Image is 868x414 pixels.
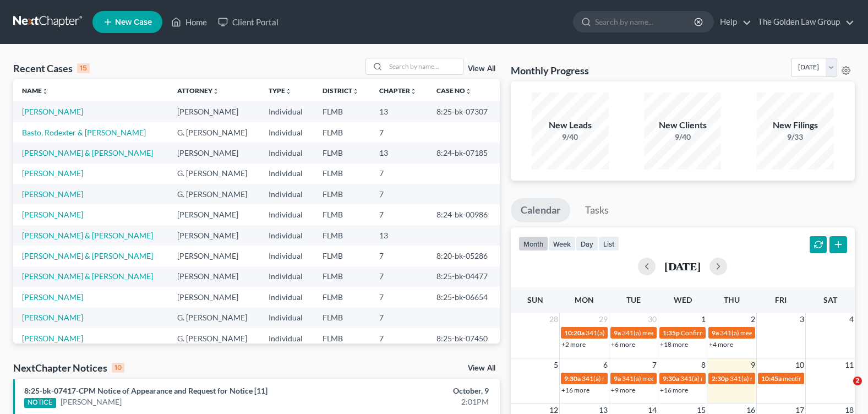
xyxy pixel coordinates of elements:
td: 7 [370,184,428,204]
span: Thu [724,295,740,304]
td: FLMB [314,308,370,328]
div: 9/33 [757,132,834,143]
span: Sun [527,295,543,304]
div: New Filings [757,119,834,132]
div: 15 [77,63,90,73]
span: 6 [602,358,609,372]
a: View All [468,364,495,372]
a: +9 more [611,386,635,394]
a: Case Nounfold_more [436,86,472,95]
td: FLMB [314,164,370,184]
span: 11 [844,358,855,372]
a: [PERSON_NAME] & [PERSON_NAME] [22,251,153,260]
a: Calendar [511,198,570,222]
a: Districtunfold_more [323,86,359,95]
div: 9/40 [532,132,609,143]
span: 2:30p [712,374,729,383]
a: Nameunfold_more [22,86,48,95]
td: FLMB [314,204,370,225]
td: Individual [260,246,314,266]
input: Search by name... [386,58,463,74]
td: FLMB [314,246,370,266]
span: 9:30a [663,374,679,383]
span: 341(a) meeting for [PERSON_NAME] [680,374,787,383]
span: 9a [614,374,621,383]
button: week [548,236,576,251]
span: Confirmation Hearing for [PERSON_NAME] [681,329,807,337]
td: G. [PERSON_NAME] [168,164,260,184]
div: NextChapter Notices [13,361,124,374]
td: 7 [370,122,428,143]
td: G. [PERSON_NAME] [168,122,260,143]
td: 7 [370,287,428,307]
div: October, 9 [341,385,489,396]
td: FLMB [314,287,370,307]
td: Individual [260,164,314,184]
button: day [576,236,598,251]
div: New Leads [532,119,609,132]
td: FLMB [314,225,370,246]
a: Typeunfold_more [269,86,292,95]
td: 8:20-bk-05286 [428,246,500,266]
span: 341(a) meeting for [PERSON_NAME] [586,329,692,337]
a: The Golden Law Group [752,12,854,32]
div: 10 [112,363,124,373]
a: Tasks [575,198,619,222]
td: G. [PERSON_NAME] [168,308,260,328]
td: [PERSON_NAME] [168,225,260,246]
input: Search by name... [595,12,696,32]
i: unfold_more [352,88,359,95]
div: New Clients [644,119,721,132]
td: FLMB [314,266,370,287]
td: 13 [370,143,428,163]
button: month [518,236,548,251]
td: Individual [260,101,314,122]
td: Individual [260,184,314,204]
td: 7 [370,328,428,348]
td: 7 [370,246,428,266]
a: [PERSON_NAME] [22,189,83,199]
a: Home [166,12,212,32]
td: 8:25-bk-07307 [428,101,500,122]
a: [PERSON_NAME] & [PERSON_NAME] [22,271,153,281]
span: Fri [775,295,787,304]
span: 1:35p [663,329,680,337]
a: [PERSON_NAME] & [PERSON_NAME] [22,148,153,157]
span: 29 [598,313,609,326]
span: 3 [799,313,805,326]
td: 7 [370,204,428,225]
a: [PERSON_NAME] [22,210,83,219]
td: G. [PERSON_NAME] [168,328,260,348]
span: 9:30a [564,374,581,383]
span: 10:20a [564,329,585,337]
td: Individual [260,308,314,328]
td: 7 [370,308,428,328]
td: FLMB [314,122,370,143]
span: 30 [647,313,658,326]
a: +4 more [709,340,733,348]
span: New Case [115,18,152,26]
span: 10 [794,358,805,372]
span: Sat [823,295,837,304]
span: 7 [651,358,658,372]
td: Individual [260,225,314,246]
iframe: Intercom live chat [831,377,857,403]
button: list [598,236,619,251]
a: +2 more [561,340,586,348]
span: Mon [575,295,594,304]
td: Individual [260,122,314,143]
a: +16 more [561,386,589,394]
h3: Monthly Progress [511,64,589,77]
a: +6 more [611,340,635,348]
td: 8:25-bk-06654 [428,287,500,307]
td: [PERSON_NAME] [168,266,260,287]
td: 8:24-bk-07185 [428,143,500,163]
td: G. [PERSON_NAME] [168,184,260,204]
td: FLMB [314,328,370,348]
td: 13 [370,225,428,246]
a: [PERSON_NAME] [61,396,122,407]
span: 8 [700,358,707,372]
td: Individual [260,287,314,307]
i: unfold_more [285,88,292,95]
span: 4 [848,313,855,326]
